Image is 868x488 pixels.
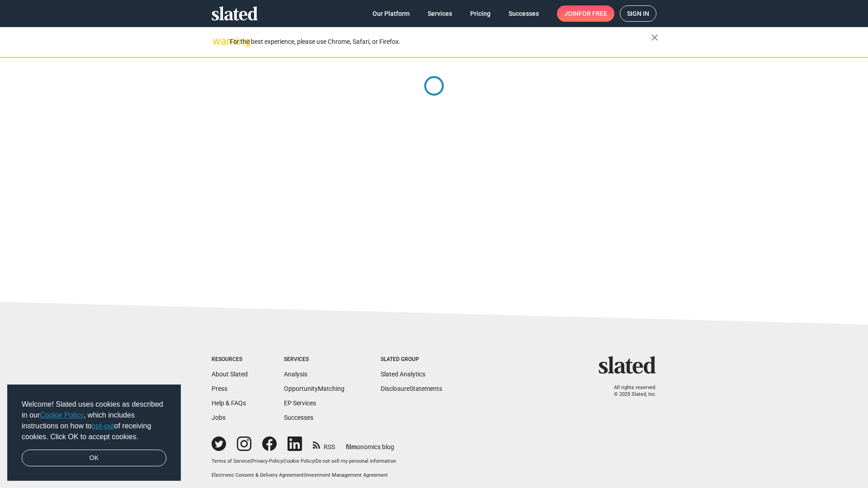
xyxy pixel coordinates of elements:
[620,5,656,22] a: Sign in
[313,437,335,451] a: RSS
[346,436,394,451] a: filmonomics blog
[509,5,539,22] span: Successes
[284,414,313,421] a: Successes
[381,385,442,392] a: DisclosureStatements
[649,32,660,43] mat-icon: close
[463,5,498,22] a: Pricing
[284,399,316,407] a: EP Services
[557,5,614,22] a: Joinfor free
[284,371,307,378] a: Analysis
[420,5,459,22] a: Services
[314,458,316,464] span: |
[284,385,344,392] a: OpportunityMatching
[284,356,344,363] div: Services
[251,458,283,464] a: Privacy Policy
[212,371,248,378] a: About Slated
[501,5,546,22] a: Successes
[579,5,607,22] span: for free
[346,443,357,450] span: film
[627,6,649,21] span: Sign in
[381,371,425,378] a: Slated Analytics
[250,458,251,464] span: |
[305,472,388,478] a: Investment Management Agreement
[212,472,304,478] a: Electronic Consent & Delivery Agreement
[373,5,410,22] span: Our Platform
[564,5,607,22] span: Join
[22,450,166,467] a: dismiss cookie message
[284,458,314,464] a: Cookie Policy
[283,458,284,464] span: |
[7,385,181,481] div: cookieconsent
[381,356,442,363] div: Slated Group
[470,5,491,22] span: Pricing
[604,385,656,398] p: All rights reserved. © 2025 Slated, Inc.
[22,399,166,442] span: Welcome! Slated uses cookies as described in our , which includes instructions on how to of recei...
[212,36,223,47] mat-icon: warning
[92,422,114,430] a: opt-out
[212,399,246,407] a: Help & FAQs
[212,385,227,392] a: Press
[40,411,84,419] a: Cookie Policy
[212,356,248,363] div: Resources
[230,36,651,48] div: For the best experience, please use Chrome, Safari, or Firefox.
[212,458,250,464] a: Terms of Service
[304,472,305,478] span: |
[212,414,226,421] a: Jobs
[365,5,417,22] a: Our Platform
[316,458,396,465] button: Do not sell my personal information
[428,5,452,22] span: Services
